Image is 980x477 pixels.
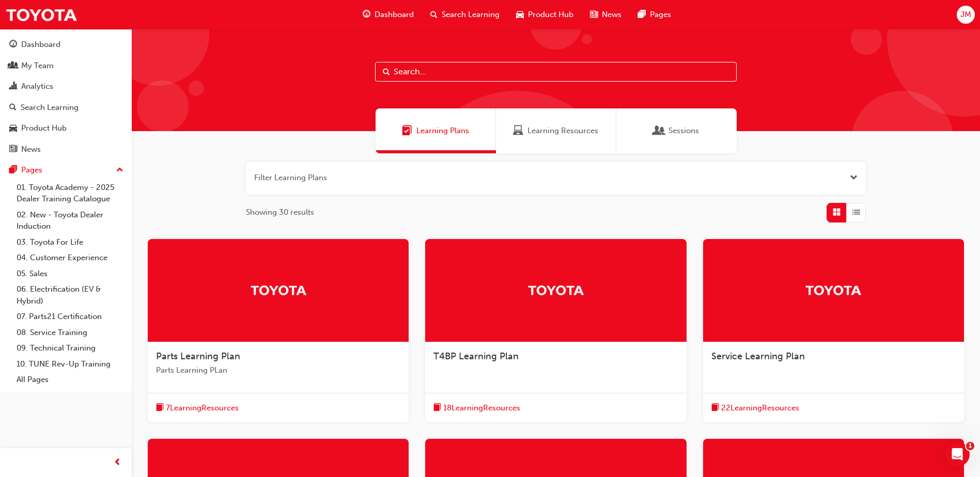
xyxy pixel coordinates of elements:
[508,4,582,25] a: car-iconProduct Hub
[442,9,500,21] span: Search Learning
[711,402,799,415] button: book-icon22LearningResources
[21,102,79,114] div: Search Learning
[363,8,370,21] span: guage-icon
[433,402,520,415] button: book-icon18LearningResources
[12,372,128,388] a: All Pages
[416,125,469,137] span: Learning Plans
[12,180,128,207] a: 01. Toyota Academy - 2025 Dealer Training Catalogue
[850,172,858,184] button: Open the filter
[516,8,524,21] span: car-icon
[4,77,128,96] a: Analytics
[114,456,121,469] span: prev-icon
[402,125,412,137] span: Learning Plans
[513,125,523,137] span: Learning Resources
[4,33,128,161] button: DashboardMy TeamAnalyticsSearch LearningProduct HubNews
[12,309,128,325] a: 07. Parts21 Certification
[966,442,974,450] span: 1
[166,402,239,414] span: 7 Learning Resources
[383,66,390,78] span: Search
[805,281,862,299] img: Trak
[703,239,964,423] a: TrakService Learning Planbook-icon22LearningResources
[433,402,441,415] span: book-icon
[4,56,128,75] a: My Team
[430,8,438,21] span: search-icon
[721,402,799,414] span: 22 Learning Resources
[527,281,584,299] img: Trak
[9,145,17,154] span: news-icon
[9,61,17,71] span: people-icon
[156,402,164,415] span: book-icon
[9,124,17,133] span: car-icon
[4,98,128,117] a: Search Learning
[528,9,573,21] span: Product Hub
[582,4,630,25] a: news-iconNews
[375,9,414,21] span: Dashboard
[602,9,621,21] span: News
[21,60,54,72] div: My Team
[12,207,128,234] a: 02. New - Toyota Dealer Induction
[433,351,519,362] span: T4BP Learning Plan
[422,4,508,25] a: search-iconSearch Learning
[12,340,128,356] a: 09. Technical Training
[960,9,971,21] span: JM
[9,82,17,91] span: chart-icon
[527,125,598,137] span: Learning Resources
[12,234,128,250] a: 03. Toyota For Life
[650,9,671,21] span: Pages
[21,144,41,155] div: News
[4,140,128,159] a: News
[654,125,664,137] span: Sessions
[4,119,128,138] a: Product Hub
[945,442,970,467] iframe: Intercom live chat
[156,402,239,415] button: book-icon7LearningResources
[711,351,805,362] span: Service Learning Plan
[9,40,17,50] span: guage-icon
[156,351,240,362] span: Parts Learning Plan
[5,3,77,26] img: Trak
[443,402,520,414] span: 18 Learning Resources
[250,281,307,299] img: Trak
[496,108,616,153] a: Learning ResourcesLearning Resources
[425,239,686,423] a: TrakT4BP Learning Planbook-icon18LearningResources
[21,81,53,92] div: Analytics
[148,239,409,423] a: TrakParts Learning PlanParts Learning PLanbook-icon7LearningResources
[4,161,128,180] button: Pages
[21,122,67,134] div: Product Hub
[21,39,60,51] div: Dashboard
[354,4,422,25] a: guage-iconDashboard
[590,8,598,21] span: news-icon
[21,164,42,176] div: Pages
[638,8,646,21] span: pages-icon
[957,6,975,24] button: JM
[156,364,400,376] span: Parts Learning PLan
[246,206,314,218] span: Showing 30 results
[375,62,737,82] input: Search...
[376,108,496,153] a: Learning PlansLearning Plans
[12,356,128,372] a: 10. TUNE Rev-Up Training
[12,250,128,266] a: 04. Customer Experience
[833,206,841,218] span: Grid
[12,266,128,282] a: 05. Sales
[12,281,128,309] a: 06. Electrification (EV & Hybrid)
[4,35,128,54] a: Dashboard
[616,108,737,153] a: SessionsSessions
[852,206,860,218] span: List
[116,164,123,177] span: up-icon
[9,166,17,175] span: pages-icon
[630,4,679,25] a: pages-iconPages
[12,325,128,341] a: 08. Service Training
[711,402,719,415] span: book-icon
[668,125,699,137] span: Sessions
[9,103,17,113] span: search-icon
